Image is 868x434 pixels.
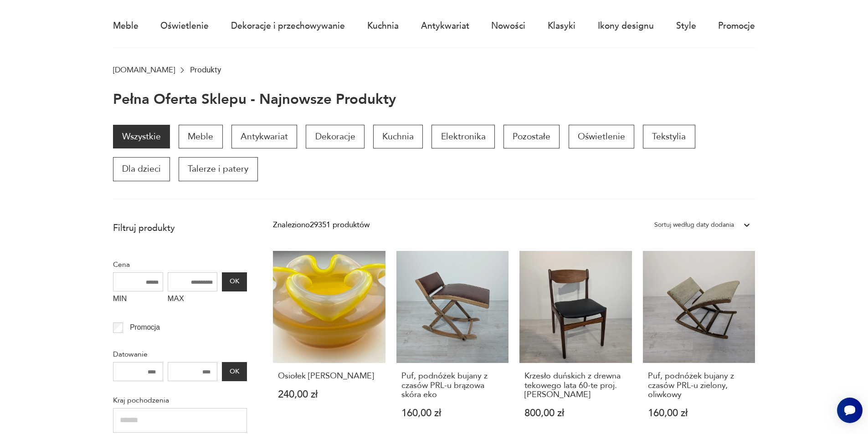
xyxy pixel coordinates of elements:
[113,394,247,406] p: Kraj pochodzenia
[113,291,163,309] label: MIN
[306,125,364,148] a: Dekoracje
[222,272,247,291] button: OK
[524,408,627,418] p: 800,00 zł
[503,125,560,148] a: Pozostałe
[113,222,247,234] p: Filtruj produkty
[648,372,750,399] h3: Puf, podnóżek bujany z czasów PRL-u zielony, oliwkowy
[113,66,175,74] a: [DOMAIN_NAME]
[373,125,423,148] a: Kuchnia
[491,5,525,47] a: Nowości
[231,5,345,47] a: Dekoracje i przechowywanie
[524,372,627,399] h3: Krzesło duńskich z drewna tekowego lata 60-te proj. [PERSON_NAME]
[222,362,247,381] button: OK
[431,125,494,148] a: Elektronika
[367,5,399,47] a: Kuchnia
[837,398,863,423] iframe: Smartsupp widget button
[273,219,370,231] div: Znaleziono 29351 produktów
[278,372,380,381] h3: Osiołek [PERSON_NAME]
[190,66,221,74] p: Produkty
[648,408,750,418] p: 160,00 zł
[401,408,504,418] p: 160,00 zł
[598,5,654,47] a: Ikony designu
[278,390,380,399] p: 240,00 zł
[113,92,396,107] h1: Pełna oferta sklepu - najnowsze produkty
[168,291,218,309] label: MAX
[113,259,247,271] p: Cena
[569,125,634,148] a: Oświetlenie
[231,125,297,148] a: Antykwariat
[401,372,504,399] h3: Puf, podnóżek bujany z czasów PRL-u brązowa skóra eko
[654,219,734,231] div: Sortuj według daty dodania
[160,5,209,47] a: Oświetlenie
[113,5,139,47] a: Meble
[113,157,170,181] a: Dla dzieci
[676,5,696,47] a: Style
[130,322,160,333] p: Promocja
[548,5,575,47] a: Klasyki
[179,125,222,148] a: Meble
[643,125,695,148] a: Tekstylia
[421,5,469,47] a: Antykwariat
[113,348,247,360] p: Datowanie
[718,5,755,47] a: Promocje
[179,157,257,181] a: Talerze i patery
[113,125,170,148] a: Wszystkie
